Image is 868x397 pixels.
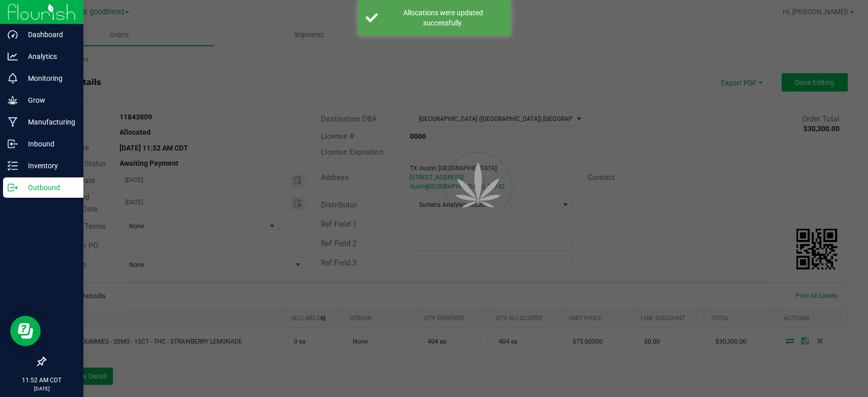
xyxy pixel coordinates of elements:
[8,139,18,149] inline-svg: Inbound
[18,50,79,63] p: Analytics
[10,316,41,346] iframe: Resource center
[8,182,18,193] inline-svg: Outbound
[5,385,79,392] p: [DATE]
[18,181,79,194] p: Outbound
[8,51,18,62] inline-svg: Analytics
[18,138,79,150] p: Inbound
[18,94,79,106] p: Grow
[18,28,79,41] p: Dashboard
[8,117,18,127] inline-svg: Manufacturing
[8,95,18,105] inline-svg: Grow
[18,116,79,128] p: Manufacturing
[8,161,18,171] inline-svg: Inventory
[383,8,503,28] div: Allocations were updated successfully.
[18,72,79,84] p: Monitoring
[5,376,79,385] p: 11:52 AM CDT
[8,73,18,83] inline-svg: Monitoring
[18,160,79,172] p: Inventory
[8,29,18,40] inline-svg: Dashboard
